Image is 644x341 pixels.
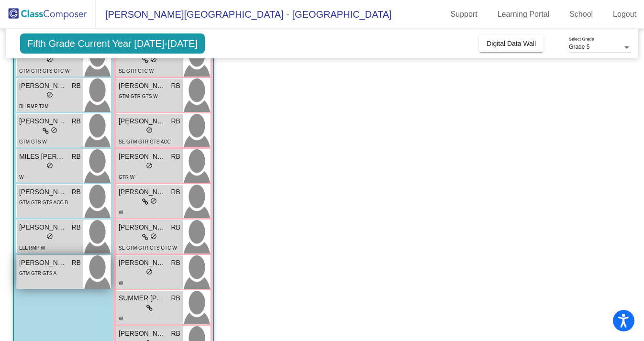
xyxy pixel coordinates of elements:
[171,81,180,91] span: RB
[443,7,485,22] a: Support
[119,94,158,99] span: GTM GTR GTS W
[46,91,53,98] span: do_not_disturb_alt
[146,127,153,133] span: do_not_disturb_alt
[19,104,48,109] span: BH RMP T2M
[150,233,157,240] span: do_not_disturb_alt
[20,33,205,54] span: Fifth Grade Current Year [DATE]-[DATE]
[171,329,180,339] span: RB
[19,258,67,268] span: [PERSON_NAME]
[146,162,153,169] span: do_not_disturb_alt
[119,68,154,74] span: SE GTR GTC W
[19,271,56,276] span: GTM GTR GTS A
[19,200,68,205] span: GTM GTR GTS ACC B
[71,152,80,162] span: RB
[171,293,180,303] span: RB
[119,210,123,215] span: W
[19,116,67,126] span: [PERSON_NAME]
[119,281,123,286] span: W
[487,40,536,47] span: Digital Data Wall
[119,293,167,303] span: SUMMER [PERSON_NAME]
[19,152,67,162] span: MILES [PERSON_NAME]
[171,187,180,197] span: RB
[119,316,123,321] span: W
[96,7,392,22] span: [PERSON_NAME][GEOGRAPHIC_DATA] - [GEOGRAPHIC_DATA]
[171,116,180,126] span: RB
[569,44,589,50] span: Grade 5
[119,187,167,197] span: [PERSON_NAME]
[46,233,53,240] span: do_not_disturb_alt
[119,329,167,339] span: [PERSON_NAME]
[19,81,67,91] span: [PERSON_NAME]
[19,175,23,180] span: W
[562,7,600,22] a: School
[71,222,80,232] span: RB
[171,152,180,162] span: RB
[605,7,644,22] a: Logout
[479,35,544,52] button: Digital Data Wall
[119,81,167,91] span: [PERSON_NAME]
[119,258,167,268] span: [PERSON_NAME]
[119,152,167,162] span: [PERSON_NAME]
[171,222,180,232] span: RB
[19,222,67,232] span: [PERSON_NAME]
[146,268,153,275] span: do_not_disturb_alt
[46,56,53,63] span: do_not_disturb_alt
[71,187,80,197] span: RB
[51,127,57,133] span: do_not_disturb_alt
[19,68,70,74] span: GTM GTR GTS GTC W
[150,198,157,204] span: do_not_disturb_alt
[490,7,557,22] a: Learning Portal
[119,116,167,126] span: [PERSON_NAME]
[119,245,177,251] span: SE GTM GTR GTS GTC W
[119,139,171,144] span: SE GTM GTR GTS ACC
[71,81,80,91] span: RB
[19,245,45,251] span: ELL RMP W
[119,222,167,232] span: [PERSON_NAME]
[19,187,67,197] span: [PERSON_NAME]
[150,56,157,63] span: do_not_disturb_alt
[71,116,80,126] span: RB
[71,258,80,268] span: RB
[19,139,47,144] span: GTM GTS W
[119,175,134,180] span: GTR W
[46,162,53,169] span: do_not_disturb_alt
[171,258,180,268] span: RB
